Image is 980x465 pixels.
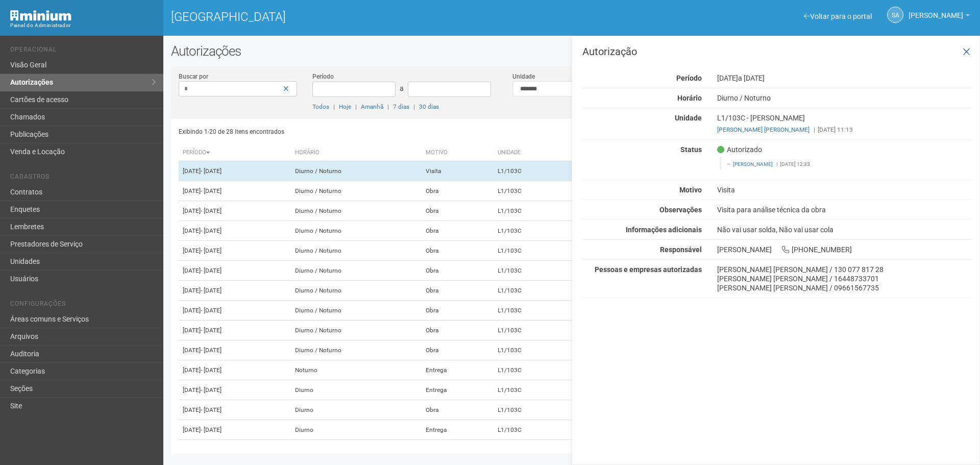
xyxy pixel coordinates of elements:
[201,167,222,175] span: - [DATE]
[494,181,571,201] td: L1/103C
[179,221,291,241] td: [DATE]
[291,144,422,161] th: Horário
[494,281,571,301] td: L1/103C
[291,261,422,281] td: Diurno / Noturno
[179,400,291,420] td: [DATE]
[422,241,494,261] td: Obra
[333,103,335,110] span: |
[291,360,422,380] td: Noturno
[291,301,422,321] td: Diurno / Noturno
[626,226,702,234] strong: Informações adicionais
[179,420,291,440] td: [DATE]
[709,205,979,214] div: Visita para análise técnica da obra
[571,221,699,241] td: [PERSON_NAME]
[201,247,222,254] span: - [DATE]
[291,201,422,221] td: Diurno / Noturno
[571,161,699,181] td: [PERSON_NAME]
[422,221,494,241] td: Obra
[355,103,357,110] span: |
[680,145,702,154] strong: Status
[179,340,291,360] td: [DATE]
[717,125,972,134] div: [DATE] 11:13
[422,400,494,420] td: Obra
[291,241,422,261] td: Diurno / Noturno
[179,72,208,81] label: Buscar por
[422,281,494,301] td: Obra
[291,321,422,340] td: Diurno / Noturno
[361,103,383,110] a: Amanhã
[494,420,571,440] td: L1/103C
[494,440,571,460] td: L1/103C
[571,261,699,281] td: [PERSON_NAME]
[727,161,966,168] footer: [DATE] 12:33
[291,400,422,420] td: Diurno
[909,13,970,21] a: [PERSON_NAME]
[494,144,571,161] th: Unidade
[571,144,699,161] th: Empresa
[413,103,415,110] span: |
[494,261,571,281] td: L1/103C
[291,440,422,460] td: Diurno
[422,181,494,201] td: Obra
[675,114,702,122] strong: Unidade
[312,72,334,81] label: Período
[201,386,222,394] span: - [DATE]
[494,301,571,321] td: L1/103C
[422,161,494,181] td: Visita
[776,161,777,167] span: |
[201,366,222,374] span: - [DATE]
[814,126,815,133] span: |
[291,161,422,181] td: Diurno / Noturno
[571,340,699,360] td: [PERSON_NAME]
[201,406,222,413] span: - [DATE]
[494,321,571,340] td: L1/103C
[339,103,351,110] a: Hoje
[201,347,222,354] span: - [DATE]
[494,400,571,420] td: L1/103C
[676,74,702,82] strong: Período
[422,340,494,360] td: Obra
[201,287,222,294] span: - [DATE]
[201,187,222,194] span: - [DATE]
[571,181,699,201] td: [PERSON_NAME]
[291,420,422,440] td: Diurno
[179,321,291,340] td: [DATE]
[494,340,571,360] td: L1/103C
[571,281,699,301] td: [PERSON_NAME]
[582,46,972,57] h3: Autorização
[171,10,564,23] h1: [GEOGRAPHIC_DATA]
[595,265,702,274] strong: Pessoas e empresas autorizadas
[571,440,699,460] td: [PERSON_NAME]
[201,227,222,234] span: - [DATE]
[571,241,699,261] td: [PERSON_NAME]
[804,12,872,20] a: Voltar para o portal
[494,360,571,380] td: L1/103C
[387,103,389,110] span: |
[422,420,494,440] td: Entrega
[571,301,699,321] td: [PERSON_NAME]
[738,74,765,82] span: a [DATE]
[677,94,702,102] strong: Horário
[422,144,494,161] th: Motivo
[571,201,699,221] td: [PERSON_NAME]
[201,426,222,433] span: - [DATE]
[422,360,494,380] td: Entrega
[10,10,71,21] img: Minium
[422,301,494,321] td: Obra
[422,321,494,340] td: Obra
[179,301,291,321] td: [DATE]
[733,161,773,167] a: [PERSON_NAME]
[179,281,291,301] td: [DATE]
[179,440,291,460] td: [DATE]
[171,43,972,59] h2: Autorizações
[717,126,810,133] a: [PERSON_NAME] [PERSON_NAME]
[571,380,699,400] td: [PERSON_NAME]
[179,161,291,181] td: [DATE]
[709,74,979,83] div: [DATE]
[201,307,222,314] span: - [DATE]
[10,173,156,184] li: Cadastros
[179,124,572,139] div: Exibindo 1-20 de 28 itens encontrados
[512,72,535,81] label: Unidade
[201,207,222,214] span: - [DATE]
[400,84,404,92] span: a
